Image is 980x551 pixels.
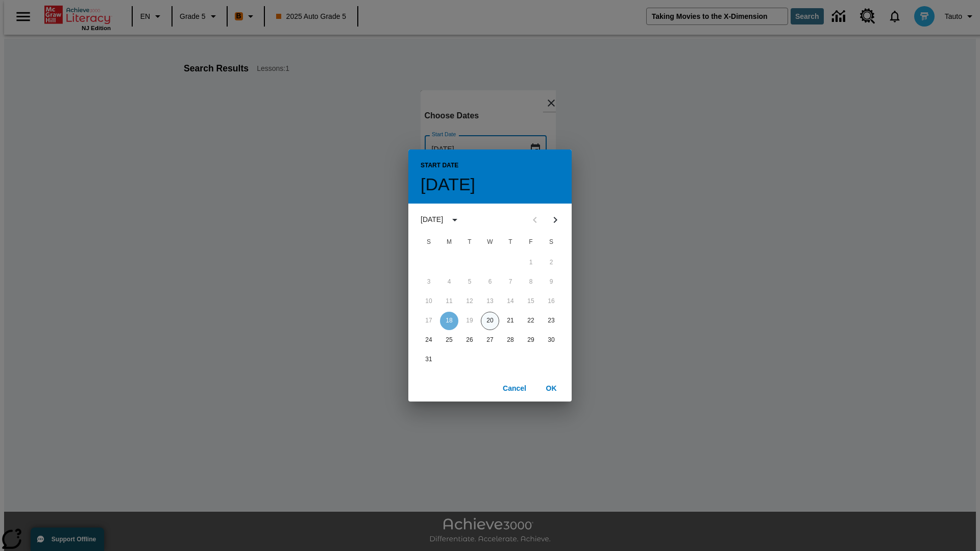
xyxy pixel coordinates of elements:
[545,210,566,230] button: Next month
[440,331,458,349] button: 25
[460,331,479,349] button: 26
[498,379,531,398] button: Cancel
[481,331,499,349] button: 27
[542,331,560,349] button: 30
[542,232,560,253] span: Saturday
[420,232,438,253] span: Sunday
[446,211,463,229] button: calendar view is open, switch to year view
[501,312,520,330] button: 21
[522,232,540,253] span: Friday
[522,331,540,349] button: 29
[440,232,458,253] span: Monday
[420,331,438,349] button: 24
[421,214,443,225] div: [DATE]
[522,312,540,330] button: 22
[542,312,560,330] button: 23
[460,232,479,253] span: Tuesday
[501,331,520,349] button: 28
[421,174,475,195] h4: [DATE]
[535,379,568,398] button: OK
[501,232,520,253] span: Thursday
[420,350,438,369] button: 31
[481,232,499,253] span: Wednesday
[481,312,499,330] button: 20
[421,158,458,174] span: Start Date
